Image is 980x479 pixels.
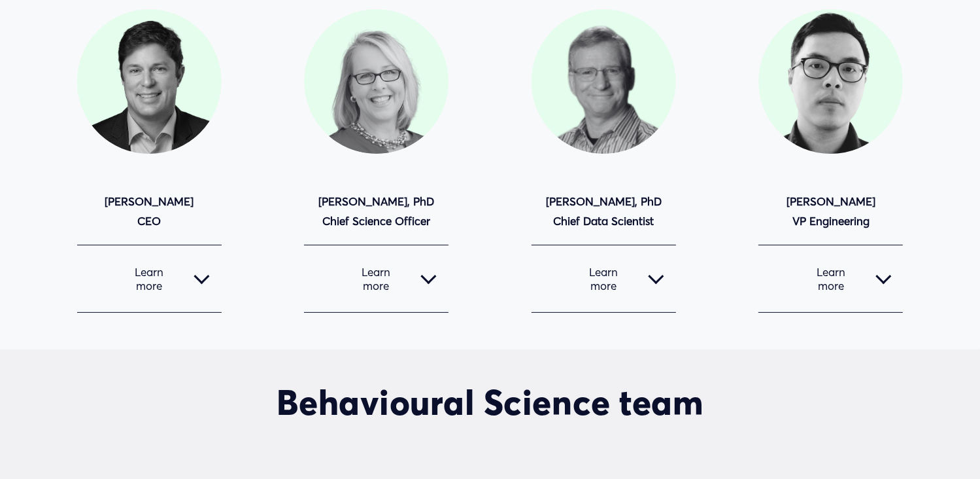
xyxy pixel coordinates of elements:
[318,194,434,228] strong: [PERSON_NAME], PhD Chief Science Officer
[532,245,676,312] button: Learn more
[546,194,662,228] strong: [PERSON_NAME], PhD Chief Data Scientist
[758,245,903,312] button: Learn more
[316,265,420,293] span: Learn more
[105,194,194,228] strong: [PERSON_NAME] CEO
[770,265,875,293] span: Learn more
[304,245,448,312] button: Learn more
[153,382,828,423] h2: Behavioural Science team
[786,194,875,228] strong: [PERSON_NAME] VP Engineering
[77,245,222,312] button: Learn more
[89,265,194,293] span: Learn more
[543,265,649,293] span: Learn more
